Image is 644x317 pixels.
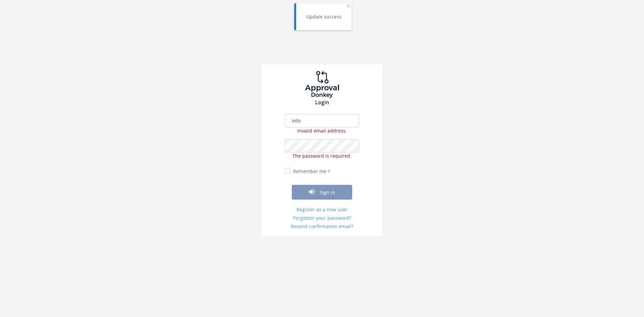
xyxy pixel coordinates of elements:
[285,114,359,127] input: Enter your Email
[306,13,341,20] div: Update success
[297,71,347,98] img: logo.png
[292,153,352,159] span: The password is required.
[346,1,351,10] span: ×
[285,223,359,230] a: Resend confirmation email?
[262,100,382,106] h3: Login
[285,215,359,221] a: Forgotten your password?
[291,168,330,175] label: Remember me ?
[297,127,347,134] span: Invalid email address.
[292,185,352,200] button: Sign in
[285,206,359,213] a: Register as a new user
